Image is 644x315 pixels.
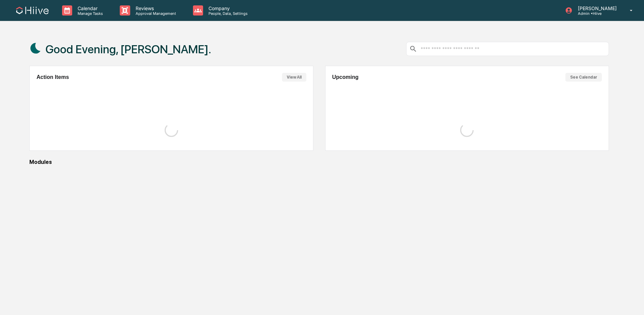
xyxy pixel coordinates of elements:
[16,7,49,14] img: logo
[46,42,211,56] h1: Good Evening, [PERSON_NAME].
[565,73,602,82] button: See Calendar
[572,11,620,16] p: Admin • Hiive
[282,73,306,82] button: View All
[203,11,251,16] p: People, Data, Settings
[130,5,179,11] p: Reviews
[36,74,69,80] h2: Action Items
[332,74,359,80] h2: Upcoming
[72,11,106,16] p: Manage Tasks
[130,11,179,16] p: Approval Management
[572,5,620,11] p: [PERSON_NAME]
[203,5,251,11] p: Company
[72,5,106,11] p: Calendar
[29,159,609,165] div: Modules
